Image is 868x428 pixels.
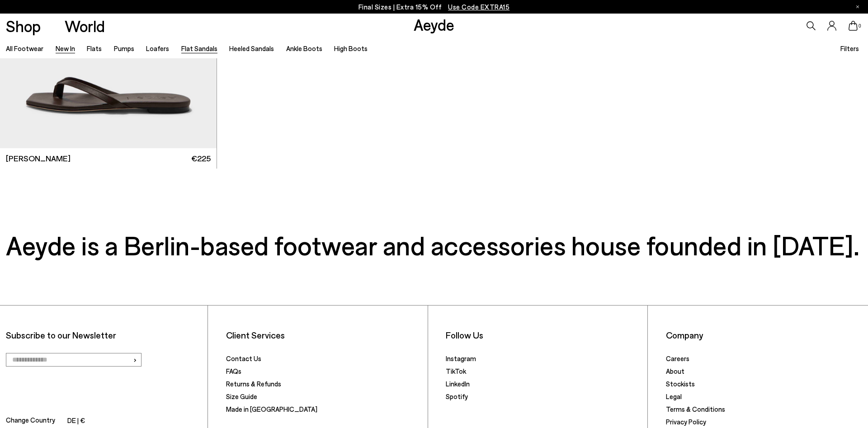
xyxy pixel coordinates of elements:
a: Ankle Boots [286,44,322,52]
li: Client Services [226,329,422,341]
p: Subscribe to our Newsletter [6,329,202,341]
span: Navigate to /collections/ss25-final-sizes [448,3,509,11]
a: About [666,367,684,375]
a: Spotify [446,392,468,400]
a: LinkedIn [446,380,470,388]
p: Final Sizes | Extra 15% Off [359,1,510,13]
a: Stockists [666,380,695,388]
a: Flat Sandals [181,44,217,52]
a: Loafers [146,44,169,52]
li: DE | € [67,415,85,428]
a: Shop [6,18,41,34]
a: Heeled Sandals [229,44,274,52]
span: › [133,353,137,366]
a: Returns & Refunds [226,380,281,388]
a: Legal [666,392,682,400]
a: High Boots [334,44,368,52]
a: New In [56,44,75,52]
span: Filters [840,44,859,52]
a: Terms & Conditions [666,405,725,413]
a: TikTok [446,367,466,375]
span: Change Country [6,414,55,428]
a: Contact Us [226,354,261,362]
h3: Aeyde is a Berlin-based footwear and accessories house founded in [DATE]. [6,232,862,257]
span: €225 [191,153,211,164]
a: Size Guide [226,392,257,400]
a: Privacy Policy [666,418,706,426]
a: All Footwear [6,44,43,52]
li: Company [666,329,862,341]
li: Follow Us [446,329,642,341]
span: 0 [858,24,862,28]
a: 0 [849,21,858,31]
a: FAQs [226,367,241,375]
a: Careers [666,354,689,362]
a: Aeyde [414,15,454,34]
a: Flats [87,44,102,52]
a: World [65,18,105,34]
a: Pumps [114,44,134,52]
a: Instagram [446,354,476,362]
a: Made in [GEOGRAPHIC_DATA] [226,405,317,413]
span: [PERSON_NAME] [6,153,71,164]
